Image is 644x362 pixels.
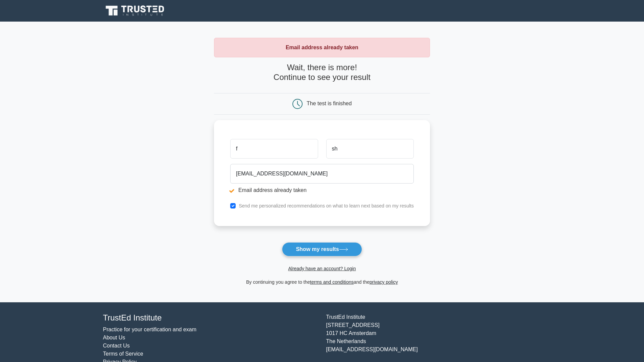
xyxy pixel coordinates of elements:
a: Already have an account? Login [288,266,356,271]
button: Show my results [282,242,362,256]
a: Terms of Service [103,351,143,357]
div: The test is finished [307,101,352,106]
a: About Us [103,335,125,340]
a: Practice for your certification and exam [103,327,197,332]
h4: Wait, there is more! Continue to see your result [214,63,430,82]
label: Send me personalized recommendations on what to learn next based on my results [239,203,414,208]
a: Contact Us [103,343,130,349]
input: First name [230,139,318,159]
li: Email address already taken [230,186,414,194]
input: Last name [326,139,414,159]
h4: TrustEd Institute [103,313,318,323]
strong: Email address already taken [286,45,358,50]
div: By continuing you agree to the and the [210,278,434,286]
a: terms and conditions [310,279,354,285]
input: Email [230,164,414,184]
a: privacy policy [369,279,398,285]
